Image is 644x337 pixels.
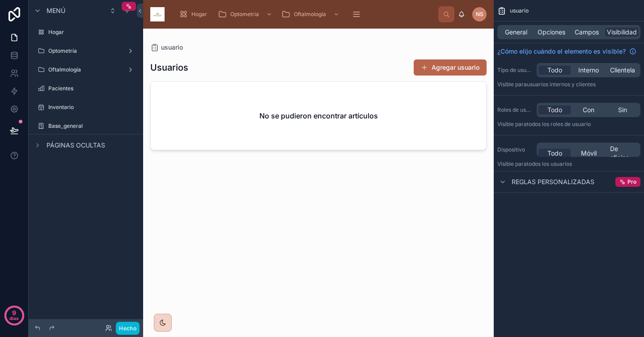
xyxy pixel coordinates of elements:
[583,106,594,114] font: Con
[497,67,536,73] font: Tipo de usuario
[627,178,636,185] font: Pro
[172,4,438,24] div: contenido desplazable
[215,6,277,22] a: Optometría
[34,63,138,77] a: Oftalmología
[527,160,572,167] font: todos los usuarios
[505,28,527,36] font: General
[607,28,637,36] font: Visibilidad
[119,325,136,332] font: Hecho
[618,106,627,114] font: Sin
[497,106,539,113] font: Roles de usuario
[510,7,529,14] font: usuario
[176,6,213,22] a: Hogar
[610,66,635,74] font: Clientela
[527,121,591,127] font: todos los roles de usuario
[191,11,207,17] font: Hogar
[48,104,74,110] font: Inventario
[48,29,64,35] font: Hogar
[547,149,562,157] font: Todo
[547,106,562,114] font: Todo
[497,47,636,56] a: ¿Cómo elijo cuándo el elemento es visible?
[497,160,527,167] font: Visible para
[48,47,77,54] font: Optometría
[476,11,483,17] font: NS
[497,81,527,88] font: Visible para
[497,121,527,127] font: Visible para
[610,145,629,161] font: De oficina
[34,44,138,58] a: Optometría
[47,7,65,14] font: Menú
[497,146,525,153] font: Dispositivo
[578,66,599,74] font: Interno
[47,141,105,149] font: Páginas ocultas
[497,47,626,55] font: ¿Cómo elijo cuándo el elemento es visible?
[581,149,597,157] font: Móvil
[48,66,81,73] font: Oftalmología
[34,25,138,39] a: Hogar
[48,122,83,129] font: Base_general
[9,316,19,321] font: días
[575,28,599,36] font: Campos
[34,81,138,96] a: Pacientes
[547,66,562,74] font: Todo
[12,309,16,316] font: 9
[294,11,326,17] font: Oftalmología
[279,6,344,22] a: Oftalmología
[512,178,594,185] font: Reglas personalizadas
[230,11,259,17] font: Optometría
[34,100,138,114] a: Inventario
[150,7,165,21] img: Logotipo de la aplicación
[34,119,138,133] a: Base_general
[48,85,73,92] font: Pacientes
[538,28,565,36] font: Opciones
[116,322,140,335] button: Hecho
[527,81,596,88] font: usuarios internos y clientes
